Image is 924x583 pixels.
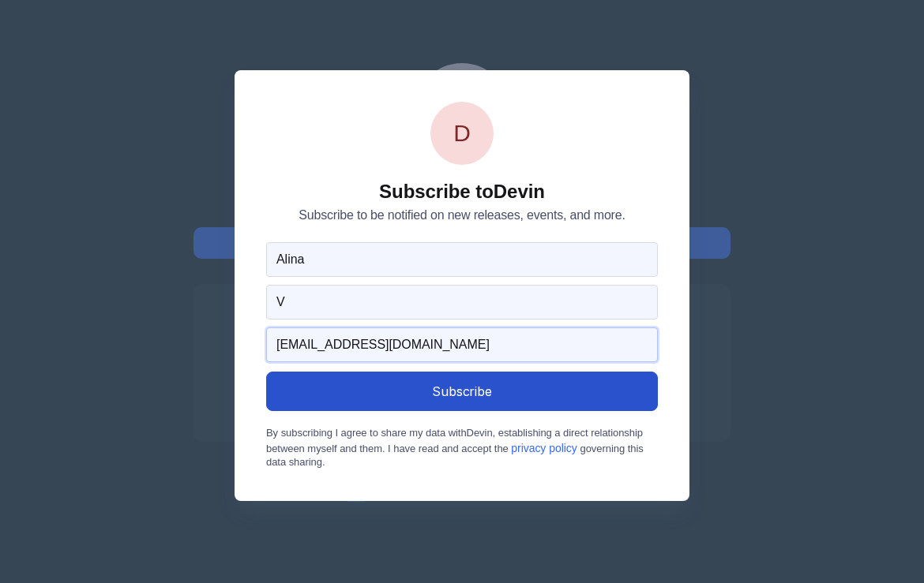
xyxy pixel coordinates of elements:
[379,184,545,200] span: Subscribe to Devin
[299,207,625,223] span: Subscribe to be notified on new releases, events, and more.
[266,327,658,362] input: Email
[266,285,658,320] input: Last name
[430,102,494,165] span: D
[266,372,658,411] button: Subscribe
[430,102,494,165] div: Devin
[511,442,577,454] a: privacy policy
[266,242,658,277] input: First name
[266,427,658,469] span: By subscribing I agree to share my data with Devin , establishing a direct relationship between m...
